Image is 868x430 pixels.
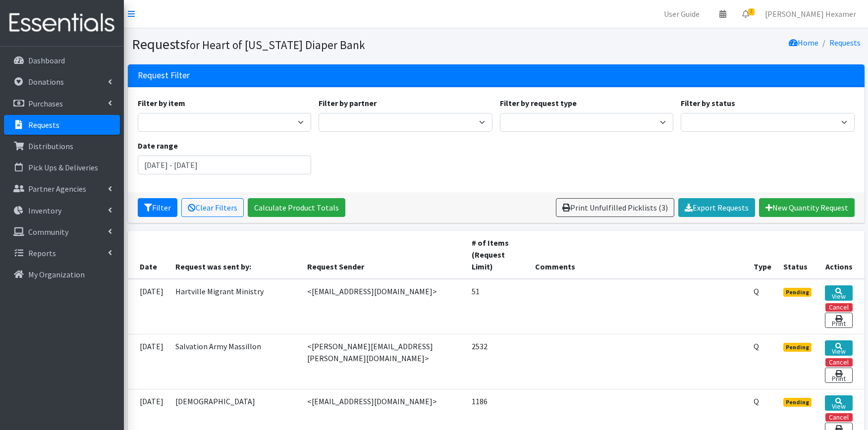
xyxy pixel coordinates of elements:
a: 3 [734,4,757,24]
th: Request Sender [301,231,466,279]
a: Requests [4,115,120,135]
a: Requests [829,38,861,48]
input: January 1, 2011 - December 31, 2011 [138,156,312,174]
p: Community [28,227,68,237]
p: Donations [28,77,64,87]
h1: Requests [132,36,492,53]
td: [DATE] [128,334,169,389]
th: Request was sent by: [169,231,301,279]
p: Requests [28,120,59,130]
a: Calculate Product Totals [248,198,345,217]
th: Comments [529,231,748,279]
a: View [825,340,853,356]
td: <[EMAIL_ADDRESS][DOMAIN_NAME]> [301,279,466,334]
h3: Request Filter [138,70,190,81]
abbr: Quantity [754,396,759,406]
p: Reports [28,248,56,258]
a: Print [825,368,853,383]
td: 2532 [466,334,529,389]
a: Community [4,222,120,242]
abbr: Quantity [754,286,759,296]
p: Partner Agencies [28,184,86,194]
button: Cancel [825,413,853,422]
p: Pick Ups & Deliveries [28,162,98,172]
p: Inventory [28,206,61,215]
td: [DATE] [128,279,169,334]
td: Hartville Migrant Ministry [169,279,301,334]
span: Pending [783,288,812,297]
td: 51 [466,279,529,334]
label: Filter by status [681,97,735,109]
img: HumanEssentials [4,6,120,40]
a: Inventory [4,201,120,220]
span: Pending [783,398,812,407]
span: 3 [748,8,755,15]
th: Actions [819,231,865,279]
th: Type [748,231,777,279]
td: <[PERSON_NAME][EMAIL_ADDRESS][PERSON_NAME][DOMAIN_NAME]> [301,334,466,389]
a: Donations [4,72,120,92]
p: My Organization [28,269,85,279]
a: Dashboard [4,51,120,70]
button: Cancel [825,303,853,312]
a: User Guide [656,4,707,24]
a: Distributions [4,136,120,156]
a: Purchases [4,94,120,113]
button: Filter [138,198,177,217]
a: Print [825,313,853,328]
th: Date [128,231,169,279]
a: View [825,285,853,301]
a: Partner Agencies [4,179,120,199]
th: # of Items (Request Limit) [466,231,529,279]
small: for Heart of [US_STATE] Diaper Bank [186,38,365,52]
a: My Organization [4,265,120,284]
a: New Quantity Request [759,198,855,217]
p: Purchases [28,99,63,108]
a: View [825,395,853,411]
a: Reports [4,243,120,263]
p: Dashboard [28,55,65,65]
a: Export Requests [678,198,755,217]
label: Filter by item [138,97,185,109]
abbr: Quantity [754,341,759,351]
a: Home [789,38,818,48]
a: Pick Ups & Deliveries [4,158,120,177]
span: Pending [783,343,812,352]
a: Print Unfulfilled Picklists (3) [556,198,674,217]
td: Salvation Army Massillon [169,334,301,389]
a: [PERSON_NAME] Hexamer [757,4,864,24]
a: Clear Filters [181,198,244,217]
label: Filter by partner [319,97,377,109]
th: Status [777,231,819,279]
p: Distributions [28,141,73,151]
label: Date range [138,140,178,152]
button: Cancel [825,358,853,367]
label: Filter by request type [500,97,577,109]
